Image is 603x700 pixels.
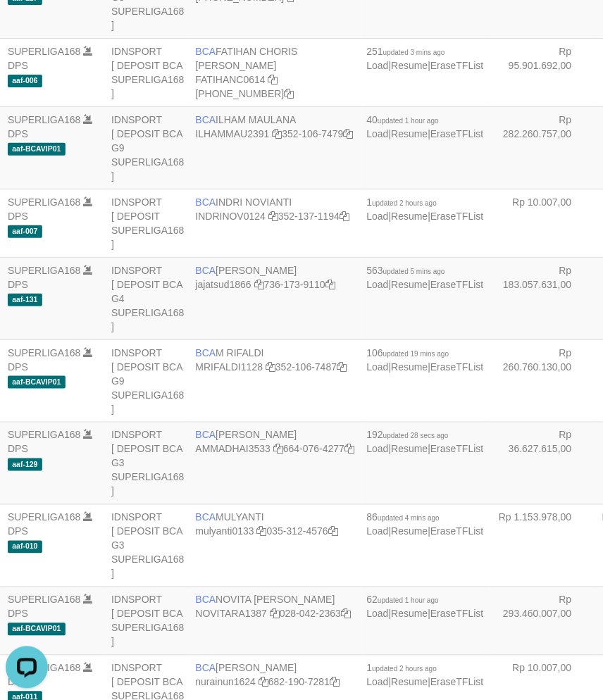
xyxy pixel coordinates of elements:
td: DPS [2,423,106,505]
td: Rp 1.153.978,00 [490,505,593,587]
td: [PERSON_NAME] 736-173-9110 [190,258,361,340]
a: SUPERLIGA168 [8,430,81,441]
a: Copy 3521067487 to clipboard [337,361,347,373]
a: EraseTFList [430,128,483,139]
td: IDNSPORT [ DEPOSIT BCA SUPERLIGA168 ] [106,587,190,656]
span: | | [367,512,484,537]
a: Load [367,279,389,290]
span: | | [367,663,484,688]
a: Resume [392,279,428,290]
span: aaf-007 [8,225,42,237]
span: aaf-010 [8,541,42,553]
span: BCA [196,594,216,606]
a: Resume [392,608,428,620]
span: BCA [196,46,216,57]
span: BCA [196,512,216,523]
a: SUPERLIGA168 [8,512,81,523]
a: Load [367,361,389,373]
a: EraseTFList [430,211,483,222]
a: EraseTFList [430,279,483,290]
span: 251 [367,46,445,57]
span: updated 2 hours ago [373,665,437,673]
a: Resume [392,211,428,222]
span: 40 [367,114,439,125]
a: Copy NOVITARA1387 to clipboard [270,608,280,620]
td: DPS [2,340,106,423]
a: Copy 4062281727 to clipboard [285,88,294,99]
td: M RIFALDI 352-106-7487 [190,340,361,423]
a: Copy 0353124576 to clipboard [328,526,338,537]
a: SUPERLIGA168 [8,114,81,125]
span: aaf-BCAVIP01 [8,376,66,388]
a: INDRINOV0124 [196,211,266,222]
a: SUPERLIGA168 [8,265,81,276]
td: DPS [2,505,106,587]
td: IDNSPORT [ DEPOSIT BCA G3 SUPERLIGA168 ] [106,423,190,505]
span: BCA [196,196,216,208]
a: Load [367,677,389,688]
td: Rp 36.627.615,00 [490,423,593,505]
td: Rp 282.260.757,00 [490,107,593,189]
a: EraseTFList [430,361,483,373]
td: IDNSPORT [ DEPOSIT BCA G9 SUPERLIGA168 ] [106,107,190,189]
a: Copy 6821907281 to clipboard [330,677,340,688]
a: Copy jajatsud1866 to clipboard [254,279,264,290]
a: SUPERLIGA168 [8,196,81,208]
td: DPS [2,587,106,656]
td: DPS [2,39,106,107]
span: 106 [367,347,449,358]
td: Rp 95.901.692,00 [490,39,593,107]
span: | | [367,196,484,222]
a: Copy ILHAMMAU2391 to clipboard [273,128,282,139]
span: BCA [196,114,216,125]
span: updated 19 mins ago [383,350,449,358]
span: 1 [367,663,437,674]
a: EraseTFList [430,677,483,688]
span: 86 [367,512,440,523]
span: BCA [196,663,216,674]
a: Load [367,60,389,71]
a: SUPERLIGA168 [8,46,81,57]
span: 563 [367,265,445,276]
a: Copy 3521371194 to clipboard [340,211,349,222]
a: Copy 6640764277 to clipboard [344,444,354,455]
a: Copy AMMADHAI3533 to clipboard [273,444,283,455]
a: Resume [392,60,428,71]
td: Rp 183.057.631,00 [490,258,593,340]
td: Rp 10.007,00 [490,189,593,258]
span: aaf-129 [8,458,42,470]
span: | | [367,430,484,455]
span: aaf-006 [8,75,42,87]
td: [PERSON_NAME] 664-076-4277 [190,423,361,505]
td: IDNSPORT [ DEPOSIT BCA SUPERLIGA168 ] [106,39,190,107]
span: | | [367,114,484,139]
a: nurainun1624 [196,677,256,688]
a: FATIHANC0614 [196,74,266,85]
span: updated 1 hour ago [378,597,439,605]
a: Load [367,211,389,222]
span: updated 1 hour ago [378,117,439,125]
span: | | [367,265,484,290]
td: Rp 293.460.007,00 [490,587,593,656]
td: MULYANTI 035-312-4576 [190,505,361,587]
td: IDNSPORT [ DEPOSIT BCA G4 SUPERLIGA168 ] [106,258,190,340]
a: Resume [392,526,428,537]
span: 192 [367,430,449,441]
span: updated 5 mins ago [383,268,445,275]
a: EraseTFList [430,60,483,71]
a: EraseTFList [430,526,483,537]
a: Copy 7361739110 to clipboard [325,279,335,290]
a: jajatsud1866 [196,279,251,290]
button: Open LiveChat chat widget [6,6,48,48]
span: updated 4 mins ago [378,515,440,523]
a: Copy nurainun1624 to clipboard [259,677,268,688]
td: DPS [2,258,106,340]
span: aaf-BCAVIP01 [8,143,66,155]
a: Copy MRIFALDI1128 to clipboard [266,361,275,373]
td: NOVITA [PERSON_NAME] 028-042-2363 [190,587,361,656]
span: BCA [196,265,216,276]
span: | | [367,594,484,620]
span: aaf-BCAVIP01 [8,623,66,635]
span: | | [367,347,484,373]
span: updated 2 hours ago [373,199,437,207]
